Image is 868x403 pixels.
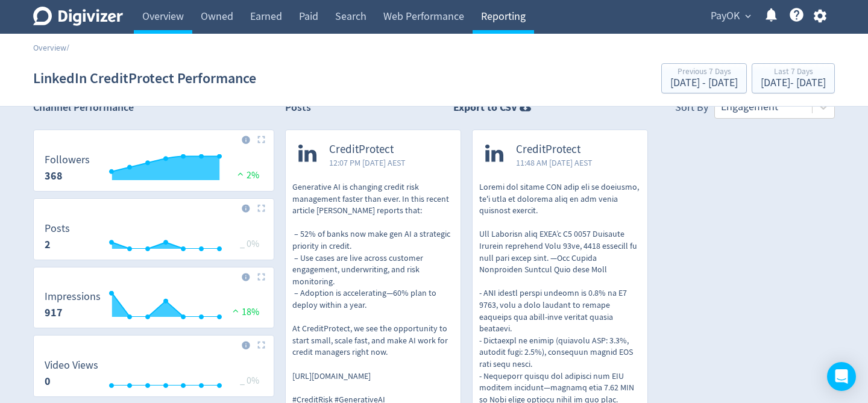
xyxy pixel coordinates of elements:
img: positive-performance.svg [234,169,247,178]
dt: Impressions [45,290,101,304]
img: logo_orange.svg [19,19,29,29]
img: website_grey.svg [19,31,29,41]
div: Sort By [675,100,708,119]
div: [DATE] - [DATE] [761,78,826,89]
strong: 2 [45,237,51,252]
span: expand_more [743,11,753,22]
dt: Followers [45,153,90,167]
button: Last 7 Days[DATE]- [DATE] [752,63,835,93]
button: Previous 7 Days[DATE] - [DATE] [661,63,747,93]
div: Domain: [DOMAIN_NAME] [31,31,133,41]
img: positive-performance.svg [230,306,242,315]
dt: Video Views [45,358,98,372]
span: CreditProtect [329,143,406,157]
dt: Posts [45,222,70,236]
span: _ 0% [240,375,259,387]
h2: Posts [285,100,311,119]
div: [DATE] - [DATE] [670,78,738,89]
span: CreditProtect [516,143,593,157]
img: Placeholder [257,341,265,349]
span: 12:07 PM [DATE] AEST [329,157,406,169]
span: 18% [230,306,259,318]
img: Placeholder [257,204,265,212]
span: 11:48 AM [DATE] AEST [516,157,593,169]
svg: Impressions 917 [39,291,269,323]
div: Previous 7 Days [670,67,738,78]
span: / [66,42,69,53]
div: Domain Overview [46,71,108,79]
svg: Posts 2 [39,223,269,255]
img: tab_domain_overview_orange.svg [33,70,42,80]
svg: Video Views 0 [39,360,269,392]
h1: LinkedIn CreditProtect Performance [33,59,256,98]
span: 2% [234,169,259,181]
button: PayOK [706,7,754,26]
svg: Followers 368 [39,154,269,186]
div: Open Intercom Messenger [827,362,856,391]
div: Keywords by Traffic [133,71,203,79]
div: v 4.0.25 [34,19,59,29]
h2: Channel Performance [33,100,274,115]
img: Placeholder [257,136,265,143]
span: PayOK [711,7,740,26]
strong: Export to CSV [453,100,517,115]
a: Overview [33,42,66,53]
strong: 917 [45,305,63,320]
strong: 0 [45,374,51,389]
div: Last 7 Days [761,67,826,78]
img: tab_keywords_by_traffic_grey.svg [120,70,130,80]
img: Placeholder [257,273,265,281]
strong: 368 [45,169,63,183]
span: _ 0% [240,238,259,250]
